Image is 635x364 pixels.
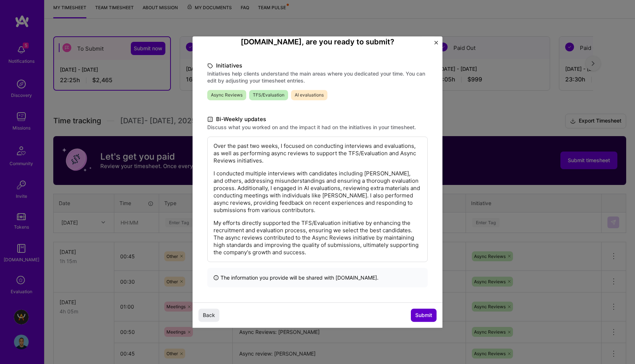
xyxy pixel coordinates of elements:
h4: What is written here will be shared with the team at [DOMAIN_NAME] , are you ready to submit? [207,28,428,47]
button: Submit [411,309,437,322]
span: Back [203,312,215,319]
span: AI evaluations [291,90,327,100]
div: The information you provide will be shared with [DOMAIN_NAME] . [207,268,428,287]
label: Initiatives [207,61,428,70]
i: icon DocumentBlack [207,115,213,124]
button: Close [434,41,438,48]
p: I conducted multiple interviews with candidates including [PERSON_NAME], and others, addressing m... [214,170,421,214]
p: Over the past two weeks, I focused on conducting interviews and evaluations, as well as performin... [214,142,421,164]
span: Async Reviews [207,90,246,100]
button: Back [198,309,219,322]
span: TFS/Evaluation [249,90,288,100]
label: Initiatives help clients understand the main areas where you dedicated your time. You can edit by... [207,70,428,84]
i: icon InfoBlack [213,274,219,281]
i: icon TagBlack [207,62,213,70]
span: Submit [415,312,432,319]
label: Discuss what you worked on and the impact it had on the initiatives in your timesheet. [207,124,428,131]
p: My efforts directly supported the TFS/Evaluation initiative by enhancing the recruitment and eval... [214,219,421,256]
label: Bi-Weekly updates [207,115,428,124]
